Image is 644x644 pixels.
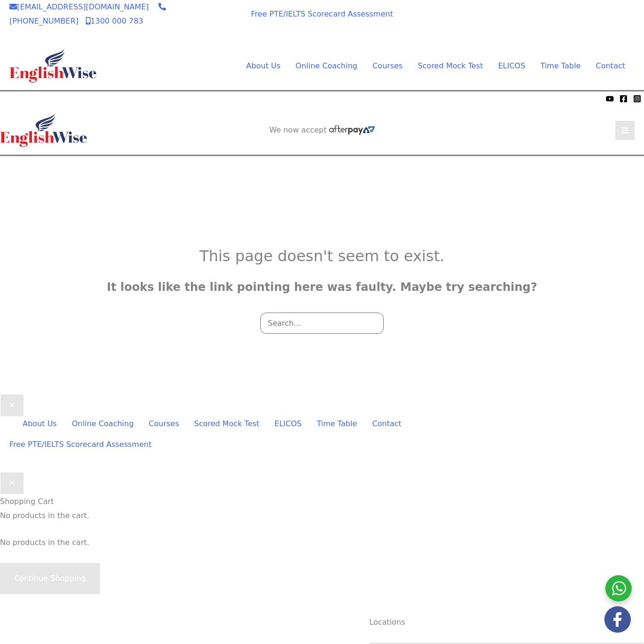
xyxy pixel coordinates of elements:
span: Courses [372,61,403,70]
a: Free PTE/IELTS Scorecard Assessment [9,440,151,449]
span: ELICOS [498,61,525,70]
span: Time Table [317,419,357,428]
a: [EMAIL_ADDRESS][DOMAIN_NAME] [9,2,149,11]
a: Scored Mock TestMenu Toggle [187,417,267,431]
aside: Header Widget 1 [239,156,405,187]
a: Online CoachingMenu Toggle [64,417,141,431]
a: Time TableMenu Toggle [309,417,365,431]
a: CoursesMenu Toggle [365,59,410,73]
a: AI SCORED PTE SOFTWARE REGISTER FOR FREE SOFTWARE TRIAL [249,164,395,182]
a: Facebook [619,95,627,103]
a: YouTube [606,95,614,103]
span: We now accept [5,94,55,103]
p: Locations [369,615,644,629]
a: Free PTE/IELTS Scorecard Assessment [251,9,393,18]
a: Time TableMenu Toggle [533,59,588,73]
img: white-facebook.png [604,606,631,633]
nav: Site Navigation: Main Menu [223,59,625,73]
a: About UsMenu Toggle [15,417,64,431]
span: Scored Mock Test [418,61,483,70]
a: Contact [364,417,401,431]
span: Time Table [540,61,581,70]
span: Contact [372,419,401,428]
span: ELICOS [274,419,302,428]
a: [PHONE_NUMBER] [9,2,166,25]
img: Afterpay-Logo [329,125,375,135]
span: About Us [246,61,280,70]
img: cropped-ew-logo [9,49,97,83]
div: It looks like the link pointing here was faulty. Maybe try searching? [9,277,635,298]
aside: Header Widget 1 [470,5,635,36]
span: We now accept [269,125,327,135]
span: Online Coaching [72,419,133,428]
a: About UsMenu Toggle [239,59,288,73]
a: Instagram [633,95,641,103]
a: AI SCORED PTE SOFTWARE REGISTER FOR FREE SOFTWARE TRIAL [479,13,625,32]
a: ELICOS [267,417,309,431]
input: Search [388,322,409,348]
span: We now accept [183,7,227,25]
img: Afterpay-Logo [192,27,218,33]
a: Online CoachingMenu Toggle [288,59,365,73]
a: Scored Mock TestMenu Toggle [410,59,490,73]
a: ELICOS [490,59,533,73]
aside: Header Widget 2 [264,125,380,135]
span: About Us [23,419,57,428]
a: CoursesMenu Toggle [141,417,187,431]
h1: This page doesn't seem to exist. [9,247,635,265]
span: Scored Mock Test [194,419,259,428]
a: 1300 000 783 [86,17,143,25]
a: Contact [588,59,625,73]
img: Afterpay-Logo [57,96,83,101]
span: Contact [596,61,625,70]
span: Online Coaching [296,61,357,70]
span: Courses [149,419,179,428]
